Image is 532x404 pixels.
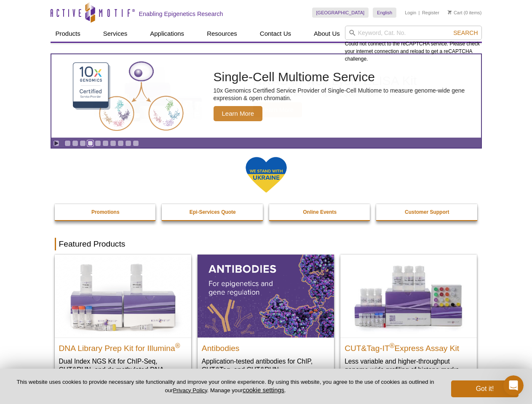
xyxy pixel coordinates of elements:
[503,375,524,396] iframe: Intercom live chat
[198,255,334,337] img: All Antibodies
[198,255,334,382] a: All Antibodies Antibodies Application-tested antibodies for ChIP, CUT&Tag, and CUT&RUN.
[51,54,481,138] article: Single-Cell Multiome Service
[53,140,59,146] a: Toggle autoplay
[303,209,337,215] strong: Online Events
[405,10,416,16] a: Login
[345,357,473,374] p: Less variable and higher-throughput genome-wide profiling of histone marks​.
[80,140,86,146] a: Go to slide 3
[243,386,284,393] button: cookie settings
[422,10,439,16] a: Register
[312,8,369,18] a: [GEOGRAPHIC_DATA]
[95,140,101,146] a: Go to slide 5
[390,342,395,349] sup: ®
[202,26,242,42] a: Resources
[98,26,133,42] a: Services
[190,209,236,215] strong: Epi-Services Quote
[65,58,191,135] img: Single-Cell Multiome Service
[340,255,477,337] img: CUT&Tag-IT® Express Assay Kit
[55,238,478,250] h2: Featured Products
[451,29,480,37] button: Search
[376,204,478,220] a: Customer Support
[13,378,437,394] p: This website uses cookies to provide necessary site functionality and improve your online experie...
[214,71,477,83] h2: Single-Cell Multiome Service
[214,87,477,102] p: 10x Genomics Certified Service Provider of Single-Cell Multiome to measure genome-wide gene expre...
[55,255,191,337] img: DNA Library Prep Kit for Illumina
[345,26,482,40] input: Keyword, Cat. No.
[453,29,478,36] span: Search
[451,380,519,397] button: Got it!
[139,10,223,18] h2: Enabling Epigenetics Research
[269,204,371,220] a: Online Events
[51,54,481,138] a: Single-Cell Multiome Service Single-Cell Multiome Service 10x Genomics Certified Service Provider...
[72,140,78,146] a: Go to slide 2
[448,10,462,16] a: Cart
[202,357,330,374] p: Application-tested antibodies for ChIP, CUT&Tag, and CUT&RUN.
[373,8,396,18] a: English
[91,209,120,215] strong: Promotions
[405,209,449,215] strong: Customer Support
[51,26,86,42] a: Products
[245,156,287,194] img: We Stand With Ukraine
[448,8,482,18] li: (0 items)
[118,140,124,146] a: Go to slide 8
[102,140,109,146] a: Go to slide 6
[309,26,345,42] a: About Us
[255,26,296,42] a: Contact Us
[175,342,180,349] sup: ®
[214,106,263,121] span: Learn More
[419,8,420,18] li: |
[55,204,157,220] a: Promotions
[345,340,473,353] h2: CUT&Tag-IT Express Assay Kit
[64,140,71,146] a: Go to slide 1
[55,255,191,391] a: DNA Library Prep Kit for Illumina DNA Library Prep Kit for Illumina® Dual Index NGS Kit for ChIP-...
[87,140,94,146] a: Go to slide 4
[59,357,187,383] p: Dual Index NGS Kit for ChIP-Seq, CUT&RUN, and ds methylated DNA assays.
[173,387,207,393] a: Privacy Policy
[202,340,330,353] h2: Antibodies
[448,10,452,14] img: Your Cart
[110,140,116,146] a: Go to slide 7
[345,26,482,63] div: Could not connect to the reCAPTCHA service. Please check your internet connection and reload to g...
[340,255,477,382] a: CUT&Tag-IT® Express Assay Kit CUT&Tag-IT®Express Assay Kit Less variable and higher-throughput ge...
[133,140,139,146] a: Go to slide 10
[162,204,264,220] a: Epi-Services Quote
[145,26,189,42] a: Applications
[125,140,131,146] a: Go to slide 9
[59,340,187,353] h2: DNA Library Prep Kit for Illumina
